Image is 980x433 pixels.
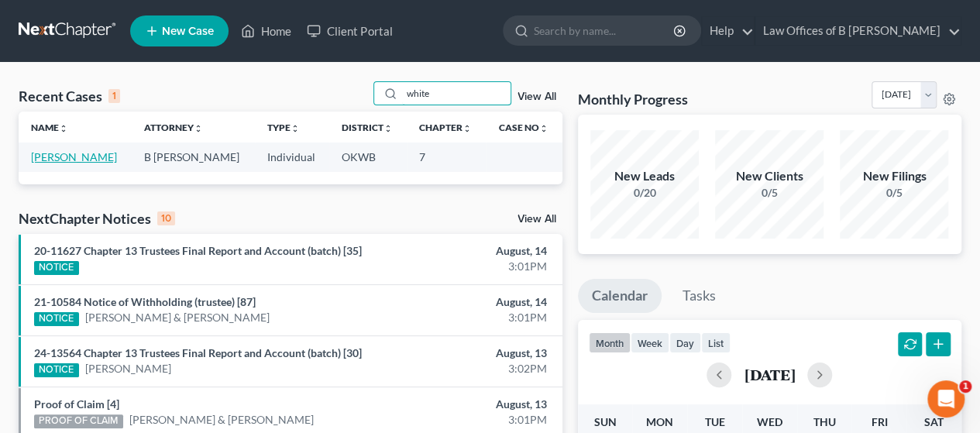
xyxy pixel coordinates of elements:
span: Sun [593,415,616,428]
div: 3:01PM [386,310,546,325]
div: NextChapter Notices [19,209,175,228]
div: NOTICE [34,363,79,377]
h3: Monthly Progress [578,90,688,108]
a: Typeunfold_more [267,122,300,133]
div: August, 13 [386,345,546,361]
div: NOTICE [34,312,79,326]
div: August, 14 [386,294,546,310]
div: 10 [157,211,175,225]
a: [PERSON_NAME] [31,150,117,163]
div: Recent Cases [19,87,120,105]
span: 1 [959,380,971,393]
a: [PERSON_NAME] [85,361,171,376]
div: August, 13 [386,397,546,412]
div: 3:02PM [386,361,546,376]
a: Districtunfold_more [342,122,393,133]
a: Attorneyunfold_more [144,122,203,133]
button: month [589,332,631,353]
i: unfold_more [291,124,300,133]
i: unfold_more [59,124,68,133]
span: Thu [813,415,836,428]
span: Fri [871,415,887,428]
a: Calendar [578,279,662,313]
td: B [PERSON_NAME] [132,143,255,171]
span: New Case [162,26,214,37]
div: 0/5 [715,185,824,201]
div: New Leads [590,167,699,185]
a: 24-13564 Chapter 13 Trustees Final Report and Account (batch) [30] [34,346,362,359]
a: Proof of Claim [4] [34,397,119,411]
div: 1 [108,89,120,103]
td: OKWB [329,143,407,171]
i: unfold_more [194,124,203,133]
span: Sat [924,415,944,428]
div: 0/20 [590,185,699,201]
i: unfold_more [538,124,548,133]
a: 20-11627 Chapter 13 Trustees Final Report and Account (batch) [35] [34,244,362,257]
div: 0/5 [840,185,948,201]
a: Nameunfold_more [31,122,68,133]
div: 3:01PM [386,412,546,428]
a: View All [518,214,556,225]
a: Chapterunfold_more [419,122,472,133]
span: Wed [757,415,782,428]
a: [PERSON_NAME] & [PERSON_NAME] [129,412,314,428]
a: [PERSON_NAME] & [PERSON_NAME] [85,310,270,325]
a: Help [702,17,754,45]
a: Home [233,17,299,45]
h2: [DATE] [744,366,795,383]
div: PROOF OF CLAIM [34,414,123,428]
a: Law Offices of B [PERSON_NAME] [755,17,961,45]
a: Tasks [669,279,730,313]
div: NOTICE [34,261,79,275]
div: 3:01PM [386,259,546,274]
span: Tue [704,415,724,428]
div: August, 14 [386,243,546,259]
a: View All [518,91,556,102]
div: New Filings [840,167,948,185]
td: Individual [255,143,329,171]
i: unfold_more [383,124,393,133]
button: week [631,332,669,353]
input: Search by name... [534,16,676,45]
div: New Clients [715,167,824,185]
td: 7 [407,143,486,171]
button: list [701,332,731,353]
button: day [669,332,701,353]
i: unfold_more [462,124,472,133]
iframe: Intercom live chat [927,380,965,418]
a: Case Nounfold_more [498,122,548,133]
a: Client Portal [299,17,400,45]
a: 21-10584 Notice of Withholding (trustee) [87] [34,295,256,308]
span: Mon [646,415,673,428]
input: Search by name... [402,82,511,105]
